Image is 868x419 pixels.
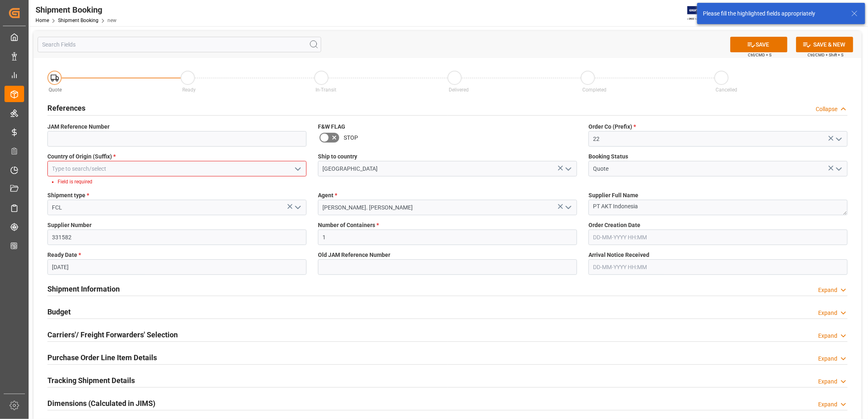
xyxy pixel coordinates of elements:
button: open menu [562,163,574,175]
li: Field is required [58,178,300,185]
span: Booking Status [588,152,628,161]
span: STOP [344,134,358,142]
div: Expand [818,354,837,363]
input: Search Fields [38,37,321,52]
button: open menu [291,201,304,214]
span: Order Creation Date [588,221,640,230]
h2: Carriers'/ Freight Forwarders' Selection [47,329,178,340]
button: SAVE [730,37,787,52]
span: Supplier Full Name [588,191,638,200]
button: open menu [832,163,845,175]
span: Quote [49,87,62,93]
div: Expand [818,309,837,317]
h2: Shipment Information [47,283,120,294]
span: Ship to country [318,152,357,161]
a: Shipment Booking [58,18,98,23]
button: SAVE & NEW [796,37,853,52]
span: Number of Containers [318,221,379,230]
h2: References [47,103,85,114]
span: Ctrl/CMD + Shift + S [808,52,843,58]
div: Expand [818,377,837,386]
img: Exertis%20JAM%20-%20Email%20Logo.jpg_1722504956.jpg [687,6,716,20]
h2: Purchase Order Line Item Details [47,352,157,363]
span: F&W FLAG [318,123,345,131]
span: Completed [582,87,606,93]
textarea: PT AKT Indonesia [588,200,848,215]
button: open menu [562,201,574,214]
span: Country of Origin (Suffix) [47,152,116,161]
div: Please fill the highlighted fields appropriately [703,9,843,18]
a: Home [36,18,49,23]
input: DD-MM-YYYY [47,259,306,275]
input: Type to search/select [47,161,306,176]
button: open menu [832,133,845,145]
span: In-Transit [315,87,336,93]
span: Ctrl/CMD + S [748,52,772,58]
span: Shipment type [47,191,89,200]
span: Order Co (Prefix) [588,123,636,131]
span: Arrival Notice Received [588,251,649,259]
span: JAM Reference Number [47,123,110,131]
span: Ready [182,87,196,93]
div: Expand [818,286,837,294]
div: Shipment Booking [36,4,116,16]
span: Cancelled [716,87,737,93]
div: Expand [818,332,837,340]
input: DD-MM-YYYY HH:MM [588,259,848,275]
span: Old JAM Reference Number [318,251,390,259]
button: open menu [291,163,304,175]
h2: Dimensions (Calculated in JIMS) [47,398,155,409]
span: Ready Date [47,251,81,259]
span: Delivered [449,87,469,93]
div: Expand [818,400,837,409]
div: Collapse [816,105,837,114]
span: Supplier Number [47,221,92,230]
input: DD-MM-YYYY HH:MM [588,230,848,245]
span: Agent [318,191,337,200]
h2: Budget [47,306,71,317]
h2: Tracking Shipment Details [47,375,135,386]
